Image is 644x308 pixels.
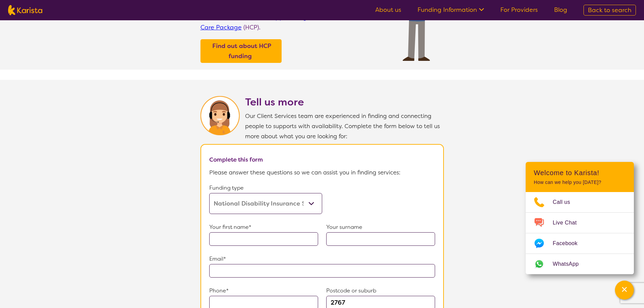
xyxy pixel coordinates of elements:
[209,167,435,177] p: Please answer these questions so we can assist you in finding services:
[554,6,567,14] a: Blog
[209,156,263,163] b: Complete this form
[526,162,634,274] div: Channel Menu
[553,238,586,248] span: Facebook
[209,286,318,296] p: Phone*
[534,180,626,185] p: How can we help you [DATE]?
[212,42,271,60] b: Find out about HCP funding
[418,6,484,14] a: Funding Information
[526,192,634,274] ul: Choose channel
[553,259,587,269] span: WhatsApp
[553,218,585,228] span: Live Chat
[375,6,401,14] a: About us
[245,111,444,141] p: Our Client Services team are experienced in finding and connecting people to supports with availa...
[8,5,42,15] img: Karista logo
[209,222,318,232] p: Your first name*
[202,41,280,61] a: Find out about HCP funding
[245,96,444,108] h2: Tell us more
[200,96,240,135] img: Karista Client Service
[209,183,322,193] p: Funding type
[526,254,634,274] a: Web link opens in a new tab.
[209,254,435,264] p: Email*
[534,169,626,177] h2: Welcome to Karista!
[500,6,538,14] a: For Providers
[583,5,636,16] a: Back to search
[326,286,435,296] p: Postcode or suburb
[326,222,435,232] p: Your surname
[588,6,631,14] span: Back to search
[615,281,634,300] button: Channel Menu
[553,197,578,207] span: Call us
